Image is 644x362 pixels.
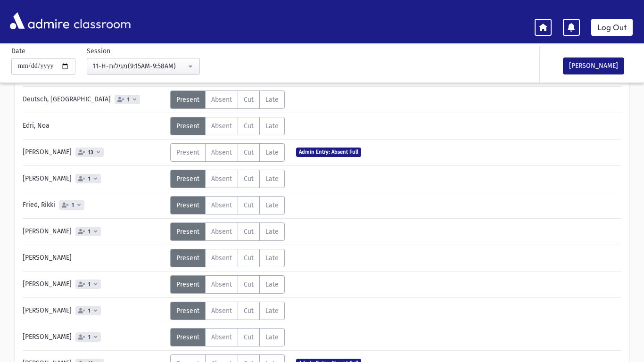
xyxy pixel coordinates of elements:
[86,229,92,235] span: 1
[18,249,170,267] div: [PERSON_NAME]
[170,275,285,294] div: AttTypes
[265,307,279,315] span: Late
[170,249,285,267] div: AttTypes
[86,308,92,314] span: 1
[18,275,170,294] div: [PERSON_NAME]
[211,254,232,262] span: Absent
[18,143,170,162] div: [PERSON_NAME]
[18,196,170,214] div: Fried, Rikki
[211,307,232,315] span: Absent
[170,170,285,188] div: AttTypes
[211,148,232,156] span: Absent
[86,334,92,340] span: 1
[176,175,199,183] span: Present
[244,228,254,236] span: Cut
[125,97,132,103] span: 1
[211,122,232,130] span: Absent
[18,302,170,320] div: [PERSON_NAME]
[8,10,72,32] img: AdmirePro
[176,122,199,130] span: Present
[170,90,285,109] div: AttTypes
[265,201,279,209] span: Late
[211,201,232,209] span: Absent
[170,196,285,214] div: AttTypes
[211,175,232,183] span: Absent
[18,117,170,135] div: Edri, Noa
[176,148,199,156] span: Present
[244,96,254,104] span: Cut
[18,90,170,109] div: Deutsch, [GEOGRAPHIC_DATA]
[176,280,199,288] span: Present
[296,148,361,156] span: Admin Entry: Absent Full
[87,58,200,75] button: 11-H-מגילות(9:15AM-9:58AM)
[170,222,285,241] div: AttTypes
[244,254,254,262] span: Cut
[244,122,254,130] span: Cut
[86,281,92,288] span: 1
[563,58,624,74] button: [PERSON_NAME]
[86,149,95,156] span: 13
[93,61,186,71] div: 11-H-מגילות(9:15AM-9:58AM)
[265,175,279,183] span: Late
[591,19,633,36] a: Log Out
[170,143,285,162] div: AttTypes
[244,333,254,341] span: Cut
[244,175,254,183] span: Cut
[244,201,254,209] span: Cut
[211,280,232,288] span: Absent
[176,307,199,315] span: Present
[265,254,279,262] span: Late
[170,328,285,346] div: AttTypes
[265,96,279,104] span: Late
[87,46,110,56] label: Session
[176,228,199,236] span: Present
[265,122,279,130] span: Late
[244,280,254,288] span: Cut
[244,148,254,156] span: Cut
[176,96,199,104] span: Present
[211,96,232,104] span: Absent
[176,333,199,341] span: Present
[211,228,232,236] span: Absent
[70,202,76,208] span: 1
[18,170,170,188] div: [PERSON_NAME]
[18,222,170,241] div: [PERSON_NAME]
[265,280,279,288] span: Late
[211,333,232,341] span: Absent
[176,254,199,262] span: Present
[170,117,285,135] div: AttTypes
[244,307,254,315] span: Cut
[176,201,199,209] span: Present
[72,8,131,33] span: classroom
[86,176,92,182] span: 1
[18,328,170,346] div: [PERSON_NAME]
[11,46,25,56] label: Date
[265,148,279,156] span: Late
[170,302,285,320] div: AttTypes
[265,228,279,236] span: Late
